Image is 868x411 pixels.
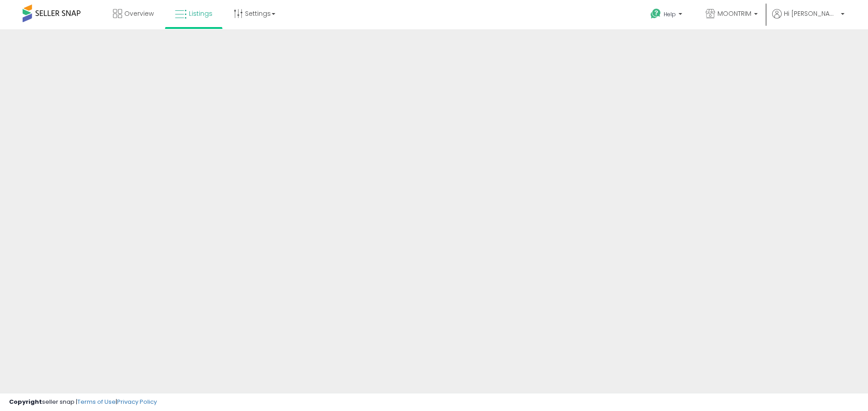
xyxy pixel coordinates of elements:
[643,1,691,29] a: Help
[189,9,212,18] span: Listings
[717,9,751,18] span: MOONTRIM
[9,398,157,406] div: seller snap | |
[9,397,42,406] strong: Copyright
[650,8,661,19] i: Get Help
[124,9,154,18] span: Overview
[117,397,157,406] a: Privacy Policy
[664,10,676,18] span: Help
[784,9,838,18] span: Hi [PERSON_NAME]
[772,9,844,29] a: Hi [PERSON_NAME]
[77,397,116,406] a: Terms of Use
